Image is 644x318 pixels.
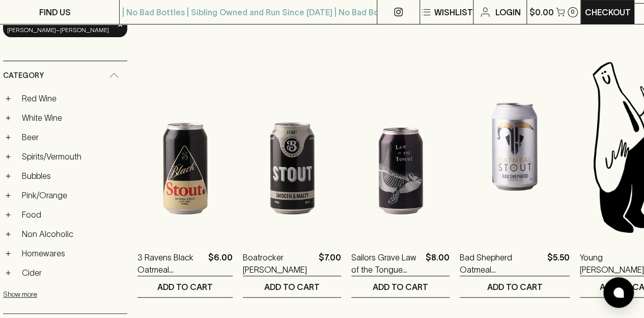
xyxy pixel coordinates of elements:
[157,281,213,293] p: ADD TO CART
[17,90,127,107] a: Red Wine
[351,276,450,297] button: ADD TO CART
[17,206,127,223] a: Food
[529,6,554,18] p: $0.00
[613,287,624,298] img: bubble-icon
[7,15,114,35] span: Category: beer > [PERSON_NAME]~[PERSON_NAME]
[3,209,13,220] button: +
[3,93,13,103] button: +
[495,6,521,18] p: Login
[460,58,570,236] img: Bad Shepherd Oatmeal Stout 330ml (can)
[434,6,473,18] p: Wishlist
[426,251,450,276] p: $8.00
[243,58,341,236] img: Boatrocker Stout
[39,6,71,18] p: FIND US
[3,61,127,90] div: Category
[17,187,127,204] a: Pink/Orange
[208,251,233,276] p: $6.00
[3,151,13,162] button: +
[17,225,127,243] a: Non Alcoholic
[117,19,123,30] span: ×
[17,264,127,281] a: Cider
[3,113,13,123] button: +
[137,58,233,236] img: 3 Ravens Black Oatmeal Stout
[3,283,136,304] button: Show more
[487,281,543,293] p: ADD TO CART
[264,281,320,293] p: ADD TO CART
[351,58,450,236] img: Sailors Grave Law of the Tongue Smokey Oyster Stout
[243,276,341,297] button: ADD TO CART
[3,229,13,239] button: +
[3,132,13,142] button: +
[351,251,422,276] a: Sailors Grave Law of the Tongue Smokey Oyster [PERSON_NAME]
[3,69,44,82] span: Category
[137,251,204,276] a: 3 Ravens Black Oatmeal [PERSON_NAME]
[17,245,127,262] a: Homewares
[373,281,428,293] p: ADD TO CART
[17,128,127,146] a: Beer
[243,251,315,276] a: Boatrocker [PERSON_NAME]
[460,251,543,276] a: Bad Shepherd Oatmeal [PERSON_NAME] 330ml (can)
[460,276,570,297] button: ADD TO CART
[571,9,575,15] p: 0
[3,190,13,200] button: +
[137,276,233,297] button: ADD TO CART
[17,167,127,184] a: Bubbles
[3,268,13,278] button: +
[585,6,631,18] p: Checkout
[17,109,127,126] a: White Wine
[319,251,341,276] p: $7.00
[17,148,127,165] a: Spirits/Vermouth
[3,248,13,258] button: +
[547,251,570,276] p: $5.50
[3,171,13,181] button: +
